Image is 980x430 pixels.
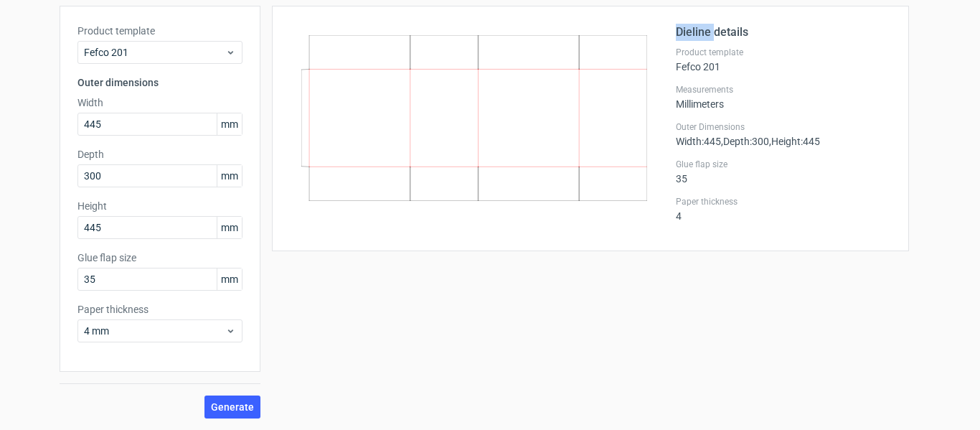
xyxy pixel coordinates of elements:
[217,268,242,290] span: mm
[676,121,891,133] label: Outer Dimensions
[721,136,769,147] span: , Depth : 300
[84,324,225,338] span: 4 mm
[84,45,225,60] span: Fefco 201
[676,84,891,95] label: Measurements
[77,95,242,110] label: Width
[217,113,242,135] span: mm
[77,251,242,265] label: Glue flap size
[217,217,242,238] span: mm
[77,199,242,213] label: Height
[77,24,242,38] label: Product template
[211,402,254,412] span: Generate
[676,196,891,207] label: Paper thickness
[676,159,891,170] label: Glue flap size
[676,84,891,110] div: Millimeters
[217,165,242,187] span: mm
[77,75,242,90] h3: Outer dimensions
[676,136,721,147] span: Width : 445
[769,136,820,147] span: , Height : 445
[676,47,891,73] div: Fefco 201
[676,159,891,184] div: 35
[676,24,891,41] h2: Dieline details
[204,396,260,419] button: Generate
[77,302,242,317] label: Paper thickness
[77,147,242,162] label: Depth
[676,196,891,222] div: 4
[676,47,891,58] label: Product template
